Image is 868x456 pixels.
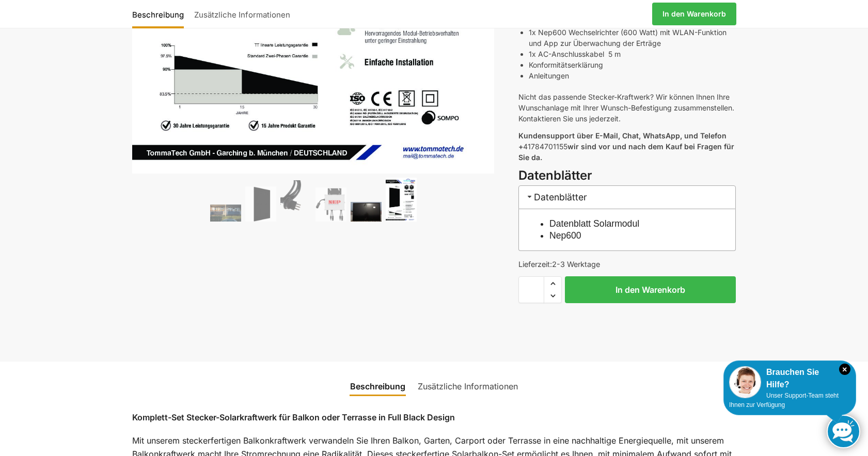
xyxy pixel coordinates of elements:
[529,59,736,70] li: Konformitätserklärung
[652,3,736,25] a: In den Warenkorb
[386,178,417,222] img: Balkonkraftwerk 600/810 Watt Fullblack – Bild 6
[518,276,544,303] input: Produktmenge
[518,130,736,163] p: 41784701155
[315,187,346,222] img: NEP 800 Drosselbar auf 600 Watt
[280,180,311,222] img: Anschlusskabel-3meter_schweizer-stecker
[729,366,850,391] div: Brauchen Sie Hilfe?
[518,185,736,209] h3: Datenblätter
[344,374,412,399] a: Beschreibung
[132,412,455,422] strong: Komplett-Set Stecker-Solarkraftwerk für Balkon oder Terrasse in Full Black Design
[518,91,736,124] p: Nicht das passende Stecker-Kraftwerk? Wir können Ihnen Ihre Wunschanlage mit Ihrer Wunsch-Befesti...
[518,131,727,151] strong: Kundensupport über E-Mail, Chat, WhatsApp, und Telefon +
[518,260,600,269] span: Lieferzeit:
[544,289,561,303] span: Reduce quantity
[132,2,189,26] a: Beschreibung
[549,230,581,241] a: Nep600
[544,277,561,290] span: Increase quantity
[529,49,736,59] li: 1x AC-Anschlusskabel 5 m
[529,70,736,81] li: Anleitungen
[518,142,734,162] strong: wir sind vor und nach dem Kauf bei Fragen für Sie da.
[245,186,276,222] img: TommaTech Vorderseite
[549,218,639,229] a: Datenblatt Solarmodul
[412,374,524,399] a: Zusätzliche Informationen
[518,167,736,185] h3: Datenblätter
[552,260,600,269] span: 2-3 Werktage
[729,366,761,398] img: Customer service
[210,205,241,222] img: 2 Balkonkraftwerke
[529,27,736,49] li: 1x Nep600 Wechselrichter (600 Watt) mit WLAN-Funktion und App zur Überwachung der Erträge
[516,309,738,338] iframe: Sicherer Rahmen für schnelle Bezahlvorgänge
[351,202,382,222] img: Balkonkraftwerk 600/810 Watt Fullblack – Bild 5
[565,276,736,303] button: In den Warenkorb
[839,364,850,375] i: Schließen
[729,392,839,408] span: Unser Support-Team steht Ihnen zur Verfügung
[189,2,295,26] a: Zusätzliche Informationen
